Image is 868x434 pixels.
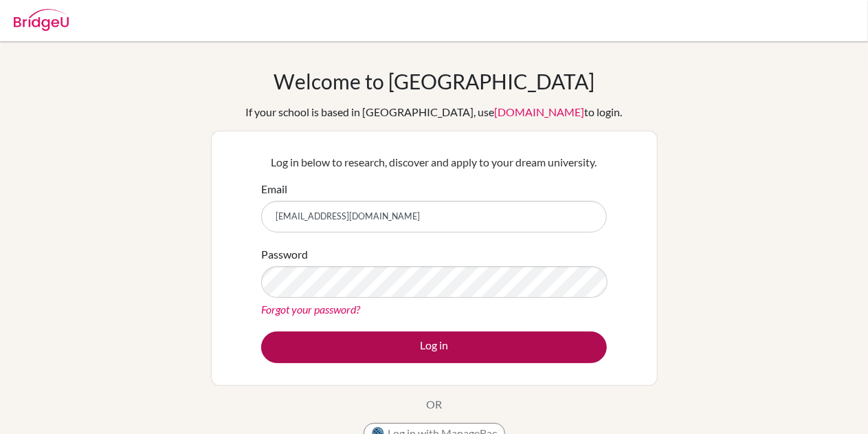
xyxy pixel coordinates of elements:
[426,396,442,413] p: OR
[261,332,607,363] button: Log in
[261,303,360,316] a: Forgot your password?
[274,69,594,94] h1: Welcome to [GEOGRAPHIC_DATA]
[261,154,607,171] p: Log in below to research, discover and apply to your dream university.
[246,104,623,120] div: If your school is based in [GEOGRAPHIC_DATA], use to login.
[14,9,69,31] img: Bridge-U
[495,105,585,118] a: [DOMAIN_NAME]
[261,246,308,263] label: Password
[261,181,287,197] label: Email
